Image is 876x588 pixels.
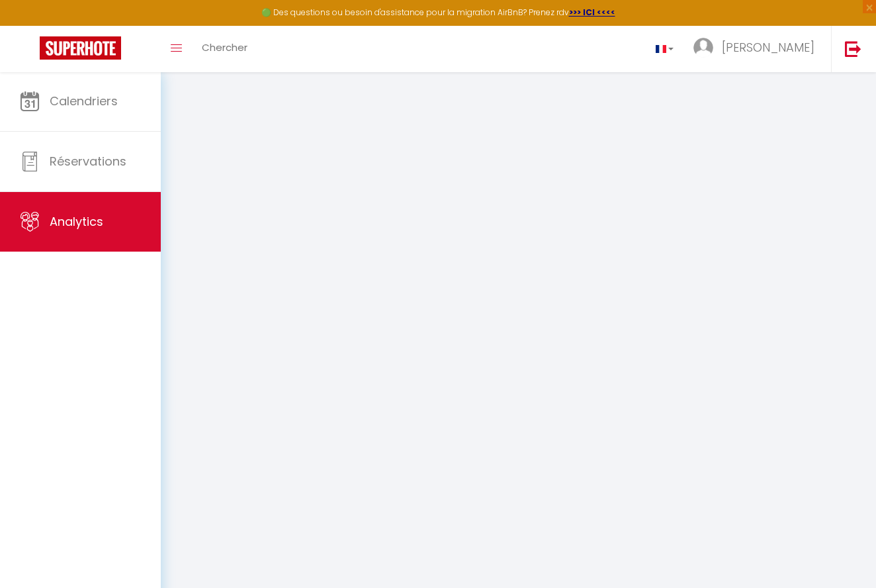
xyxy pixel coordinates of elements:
[693,38,713,58] img: ...
[722,39,814,56] span: [PERSON_NAME]
[569,7,615,18] a: >>> ICI <<<<
[683,26,831,72] a: ... [PERSON_NAME]
[192,26,257,72] a: Chercher
[202,40,247,54] span: Chercher
[50,153,126,170] span: Réservations
[50,93,118,109] span: Calendriers
[50,213,103,230] span: Analytics
[845,40,861,57] img: logout
[40,36,121,60] img: Super Booking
